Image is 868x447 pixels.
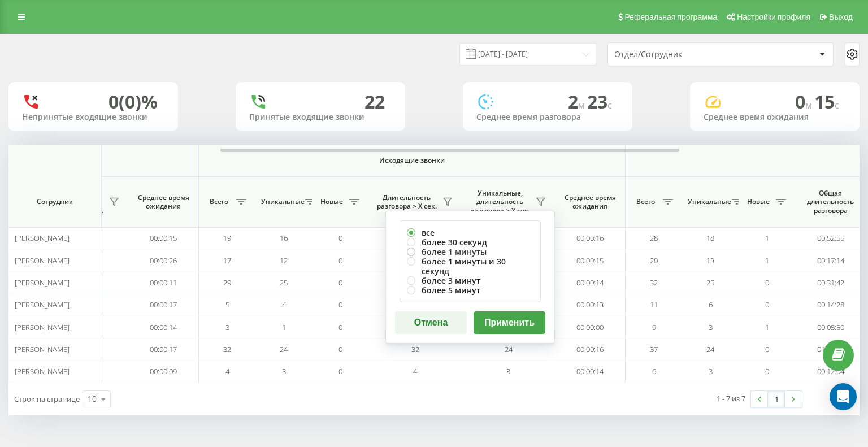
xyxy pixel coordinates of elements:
[631,197,659,206] span: Всего
[128,227,199,249] td: 00:00:15
[249,112,392,122] div: Принятые входящие звонки
[555,338,626,361] td: 00:00:16
[795,89,814,114] span: 0
[830,383,857,410] div: Open Intercom Messenger
[709,300,713,310] span: 6
[652,322,656,332] span: 9
[318,197,346,206] span: Новые
[338,277,342,288] span: 0
[15,366,70,376] span: [PERSON_NAME]
[225,156,599,165] span: Исходящие звонки
[128,361,199,383] td: 00:00:09
[835,99,839,111] span: c
[704,112,846,122] div: Среднее время ожидания
[225,300,229,310] span: 5
[364,91,385,112] div: 22
[829,12,853,21] span: Выход
[717,393,745,404] div: 1 - 7 из 7
[506,366,510,376] span: 3
[15,322,70,332] span: [PERSON_NAME]
[587,89,612,114] span: 23
[137,193,190,211] span: Среднее время ожидания
[128,272,199,294] td: 00:00:11
[765,344,769,354] span: 0
[706,255,714,266] span: 13
[338,300,342,310] span: 0
[223,233,231,243] span: 19
[709,322,713,332] span: 3
[650,233,658,243] span: 28
[407,285,533,295] label: более 5 минут
[14,394,80,404] span: Строк на странице
[407,237,533,247] label: более 30 секунд
[280,255,288,266] span: 12
[765,366,769,376] span: 0
[338,233,342,243] span: 0
[407,276,533,285] label: более 3 минут
[18,197,92,206] span: Сотрудник
[555,361,626,383] td: 00:00:14
[225,366,229,376] span: 4
[624,12,717,21] span: Реферальная программа
[282,300,286,310] span: 4
[650,255,658,266] span: 20
[805,99,814,111] span: м
[555,249,626,271] td: 00:00:15
[128,338,199,361] td: 00:00:17
[795,227,866,249] td: 00:52:55
[555,294,626,316] td: 00:00:13
[22,112,164,122] div: Непринятые входящие звонки
[128,316,199,338] td: 00:00:14
[709,366,713,376] span: 3
[407,228,533,237] label: все
[15,300,70,310] span: [PERSON_NAME]
[338,366,342,376] span: 0
[338,322,342,332] span: 0
[768,391,785,407] a: 1
[795,249,866,271] td: 00:17:14
[407,257,533,276] label: более 1 минуты и 30 секунд
[555,272,626,294] td: 00:00:14
[282,322,286,332] span: 1
[413,366,417,376] span: 4
[223,255,231,266] span: 17
[737,12,810,21] span: Настройки профиля
[395,311,467,334] button: Отмена
[15,344,70,354] span: [PERSON_NAME]
[765,233,769,243] span: 1
[15,277,70,288] span: [PERSON_NAME]
[411,344,419,354] span: 32
[223,277,231,288] span: 29
[338,255,342,266] span: 0
[650,277,658,288] span: 32
[688,197,728,206] span: Уникальные
[814,89,839,114] span: 15
[261,197,302,206] span: Уникальные
[15,255,70,266] span: [PERSON_NAME]
[765,322,769,332] span: 1
[804,189,857,215] span: Общая длительность разговора
[555,316,626,338] td: 00:00:00
[563,193,617,211] span: Среднее время ожидания
[795,338,866,361] td: 01:19:32
[374,193,439,211] span: Длительность разговора > Х сек.
[280,277,288,288] span: 25
[568,89,587,114] span: 2
[765,255,769,266] span: 1
[205,197,233,206] span: Всего
[795,272,866,294] td: 00:31:42
[650,344,658,354] span: 37
[706,277,714,288] span: 25
[614,50,749,59] div: Отдел/Сотрудник
[476,112,619,122] div: Среднее время разговора
[407,247,533,257] label: более 1 минуты
[650,300,658,310] span: 11
[795,316,866,338] td: 00:05:50
[280,233,288,243] span: 16
[280,344,288,354] span: 24
[765,277,769,288] span: 0
[505,344,513,354] span: 24
[607,99,612,111] span: c
[88,393,97,405] div: 10
[744,197,772,206] span: Новые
